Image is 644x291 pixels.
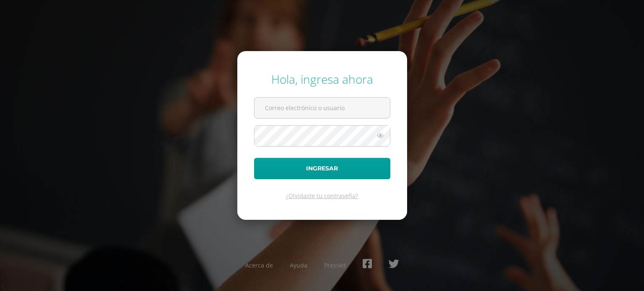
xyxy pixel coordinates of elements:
a: Acerca de [245,261,273,269]
div: Hola, ingresa ahora [254,71,390,87]
button: Ingresar [254,158,390,179]
a: ¿Olvidaste tu contraseña? [286,192,358,200]
a: Ayuda [290,261,307,269]
input: Correo electrónico o usuario [254,98,390,118]
a: Presskit [324,261,346,269]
